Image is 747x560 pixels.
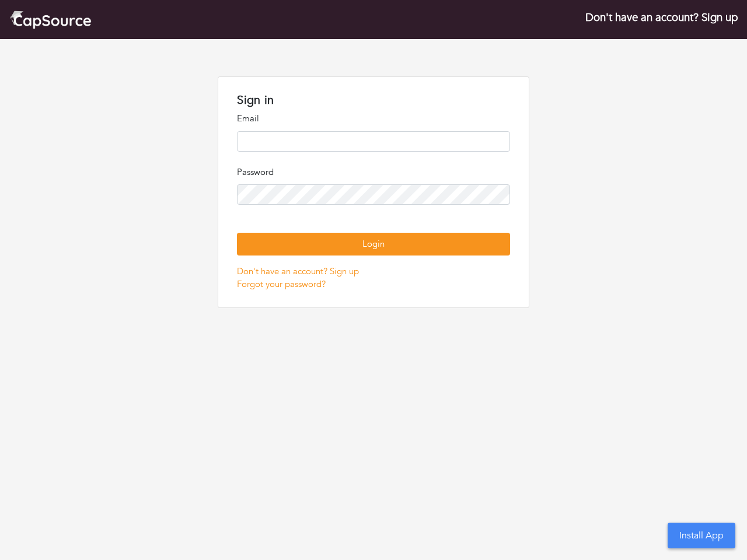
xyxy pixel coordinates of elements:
a: Don't have an account? Sign up [237,265,359,277]
h1: Sign in [237,93,509,107]
img: cap_logo.png [9,9,92,30]
p: Password [237,166,509,179]
p: Email [237,112,509,125]
button: Login [237,233,509,256]
a: Don't have an account? Sign up [585,10,738,25]
button: Install App [668,523,735,548]
a: Forgot your password? [237,278,326,290]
